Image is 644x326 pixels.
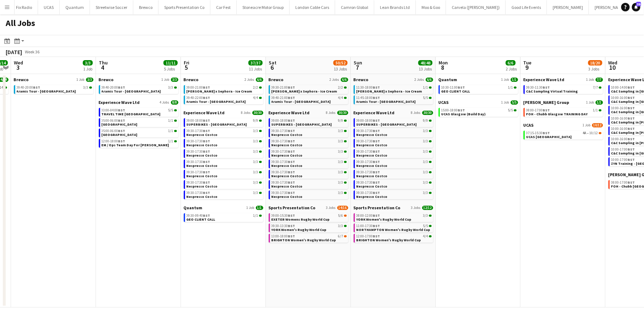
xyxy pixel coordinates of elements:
span: 09:40-20:00 [102,86,125,89]
span: UCAS Glasgow [526,135,572,139]
span: 4/4 [338,96,343,100]
span: 09:00-18:00 [272,119,295,122]
div: Brewco1 Job3/309:40-20:00BST3/3Aramis Tour - [GEOGRAPHIC_DATA] [14,77,93,95]
span: 3/3 [338,129,343,133]
span: Brewco [99,77,114,82]
a: 09:30-17:30BST3/3Nespresso Costco [187,180,262,188]
span: 09:30-17:30 [272,150,295,153]
span: BST [203,170,210,174]
span: 1 Job [501,78,509,82]
div: [PERSON_NAME] Group1 Job1/108:00-17:00BST1/1FOH - Chubb Glasgow TRAINING DAY [524,100,603,122]
span: 5/5 [508,109,513,112]
button: Fix Radio [10,0,38,14]
span: 09:30-21:00 [272,86,295,89]
span: 3/3 [253,170,258,174]
span: Aramis Tour - Liverpool [102,89,161,94]
span: 8 Jobs [241,111,251,115]
span: 7/7 [596,78,603,82]
span: Quantum [439,77,457,82]
span: 09:30-17:30 [356,150,380,153]
a: 09:00-18:00BST9/9SUPERBIKES - [GEOGRAPHIC_DATA] [187,118,262,126]
span: 1 Job [583,123,591,127]
span: 1/1 [168,119,173,122]
span: 3/3 [338,140,343,143]
span: 2/2 [253,86,258,89]
span: Nespresso Costco [272,132,303,137]
a: [PERSON_NAME] Group1 Job1/1 [524,100,603,105]
a: 12:00-18:00BST1/1EM / Ops Team Day For [PERSON_NAME] [102,139,177,147]
a: Quantum1 Job1/1 [439,77,518,82]
span: Nespresso Costco [272,174,303,178]
span: Aramis Tour - Birmingham [17,89,76,94]
span: Nespresso Costco [356,132,388,137]
span: BST [288,149,295,154]
span: Nespresso Costco [187,163,218,168]
span: 10:00-16:00 [611,137,635,141]
span: BST [628,126,635,131]
a: 09:40-21:00BST4/4Aramis Tour - [GEOGRAPHIC_DATA] [272,95,347,104]
span: 3/3 [84,86,88,89]
span: 3/3 [423,140,428,143]
span: Nespresso Costco [187,143,218,147]
span: BST [543,108,550,112]
a: 09:00-18:00BST9/9SUPERBIKES - [GEOGRAPHIC_DATA] [272,118,347,126]
span: TRAVEL TIME DONINGTON PARK [102,112,161,116]
span: 6/6 [256,78,263,82]
button: Good Life Events [506,0,547,14]
span: BST [373,170,380,174]
span: 05:00-06:00 [102,119,125,122]
span: 1/1 [593,109,598,112]
span: BST [33,85,41,90]
span: BST [118,118,125,123]
button: Lean Brands Ltd [374,0,416,14]
span: 09:00-21:00 [187,86,210,89]
span: BST [288,170,295,174]
span: BST [373,139,380,143]
span: BST [203,149,210,154]
span: BST [118,108,125,112]
div: UCAS1 Job5/515:00-18:00BST5/5UCAS Glasgow (Build Day) [439,100,518,118]
span: 10:00-16:00 [611,127,635,131]
span: Nespresso Costco [187,153,218,158]
span: Nespresso Costco [272,153,303,158]
span: 09:30-17:30 [356,170,380,174]
span: 09:30-11:30 [526,86,550,89]
span: 1/1 [168,129,173,133]
span: 5/5 [511,100,518,105]
span: 4A [583,131,587,135]
span: BST [203,139,210,143]
span: SUPERBIKES - Donington Park [187,122,247,127]
span: 08:00-17:00 [526,109,550,112]
button: London Cable Cars [290,0,335,14]
span: 10:00-17:00 [611,148,635,151]
span: 3/3 [338,181,343,184]
span: BST [288,95,295,100]
span: BST [628,157,635,162]
span: Nespresso Costco [272,184,303,189]
a: 09:30-17:30BST3/3Nespresso Costco [187,128,262,137]
span: 3/3 [423,150,428,153]
span: 11:30-18:00 [356,86,380,89]
span: 3/3 [253,150,258,153]
a: Brewco1 Job3/3 [99,77,178,82]
a: 09:30-17:30BST3/3Nespresso Costco [272,159,347,168]
span: SUPERBIKES - Donington Park [272,122,332,127]
span: 3/3 [423,181,428,184]
button: Sports Presentation Co [159,0,210,14]
span: 09:30-17:30 [356,181,380,184]
span: 3/3 [338,150,343,153]
span: 7/7 [593,86,598,89]
span: BST [628,106,635,110]
span: BST [628,147,635,152]
span: BST [288,118,295,123]
span: BST [373,118,380,123]
div: UCAS1 Job10/1207:15-15:30BST4A•10/12UCAS [GEOGRAPHIC_DATA] [524,122,603,141]
div: Experience Wave Ltd4 Jobs8/803:00-04:00BST5/5TRAVEL TIME [GEOGRAPHIC_DATA]05:00-06:00BST1/1[GEOGR... [99,100,178,149]
a: 09:40-20:00BST3/3Aramis Tour - [GEOGRAPHIC_DATA] [102,85,177,93]
a: 09:30-17:30BST3/3Nespresso Costco [187,149,262,157]
span: Nespresso Costco [356,153,388,158]
a: 09:30-17:30BST3/3Nespresso Costco [356,139,432,147]
span: 09:30-17:30 [187,140,210,143]
a: 09:00-18:00BST9/9SUPERBIKES - [GEOGRAPHIC_DATA] [356,118,432,126]
span: 3/3 [423,160,428,164]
